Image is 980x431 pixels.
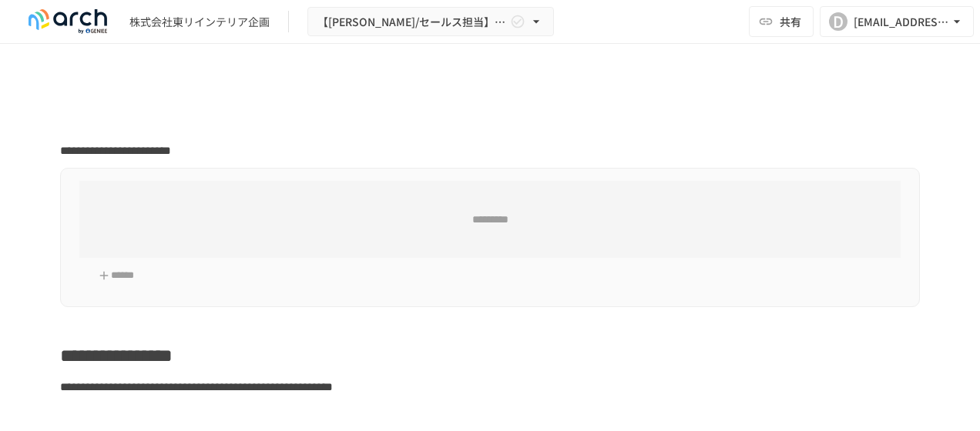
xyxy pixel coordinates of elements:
div: 株式会社東リインテリア企画 [129,14,270,30]
span: 共有 [780,13,801,30]
span: 【[PERSON_NAME]/セールス担当】株式会社東リインテリア企画様_初期設定サポート [317,12,507,32]
div: [EMAIL_ADDRESS][DOMAIN_NAME] [854,12,949,32]
img: logo-default@2x-9cf2c760.svg [18,9,117,34]
button: 共有 [749,6,814,37]
button: 【[PERSON_NAME]/セールス担当】株式会社東リインテリア企画様_初期設定サポート [307,7,554,37]
div: D [829,12,847,31]
button: D[EMAIL_ADDRESS][DOMAIN_NAME] [820,6,974,37]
